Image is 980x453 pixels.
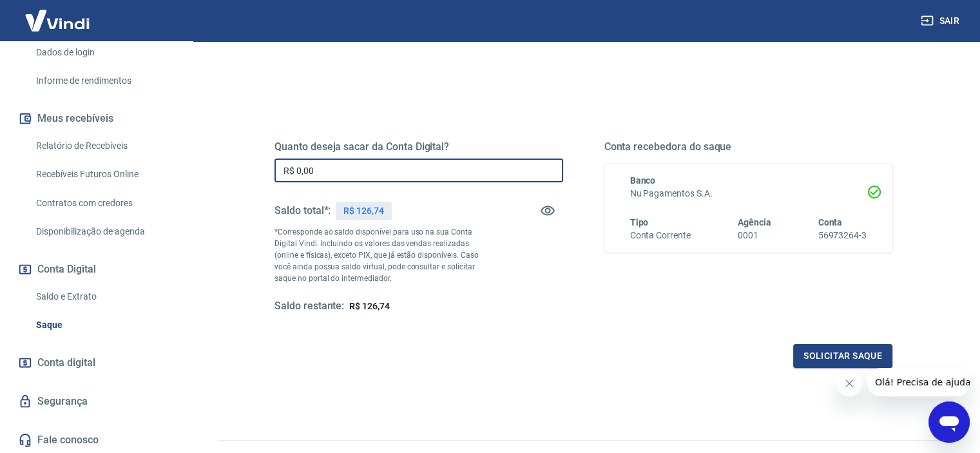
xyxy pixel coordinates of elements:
h6: 0001 [738,229,771,242]
h6: 56973264-3 [818,229,867,242]
a: Saque [31,312,177,338]
span: R$ 126,74 [349,301,390,311]
p: R$ 126,74 [343,204,384,218]
button: Sair [918,9,965,33]
h5: Quanto deseja sacar da Conta Digital? [274,140,563,153]
iframe: Fechar mensagem [836,371,862,396]
a: Dados de login [31,39,177,66]
iframe: Mensagem da empresa [867,368,970,396]
a: Relatório de Recebíveis [31,133,177,159]
span: Banco [630,175,656,186]
span: Agência [738,217,771,227]
span: Conta digital [37,354,95,372]
a: Conta digital [15,349,177,377]
a: Disponibilização de agenda [31,218,177,245]
button: Solicitar saque [793,344,892,368]
span: Olá! Precisa de ajuda? [8,9,108,19]
a: Saldo e Extrato [31,284,177,310]
button: Conta Digital [15,255,177,284]
h6: Conta Corrente [630,229,691,242]
iframe: Botão para abrir a janela de mensagens [928,401,970,443]
a: Recebíveis Futuros Online [31,161,177,188]
h5: Saldo restante: [274,300,344,313]
a: Contratos com credores [31,190,177,217]
img: Vindi [15,1,99,40]
span: Conta [818,217,842,227]
h6: Nu Pagamentos S.A. [630,187,867,200]
span: Tipo [630,217,649,227]
a: Segurança [15,387,177,416]
p: *Corresponde ao saldo disponível para uso na sua Conta Digital Vindi. Incluindo os valores das ve... [274,226,491,284]
a: Informe de rendimentos [31,68,177,94]
h5: Saldo total*: [274,204,331,217]
h5: Conta recebedora do saque [604,140,893,153]
button: Meus recebíveis [15,104,177,133]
